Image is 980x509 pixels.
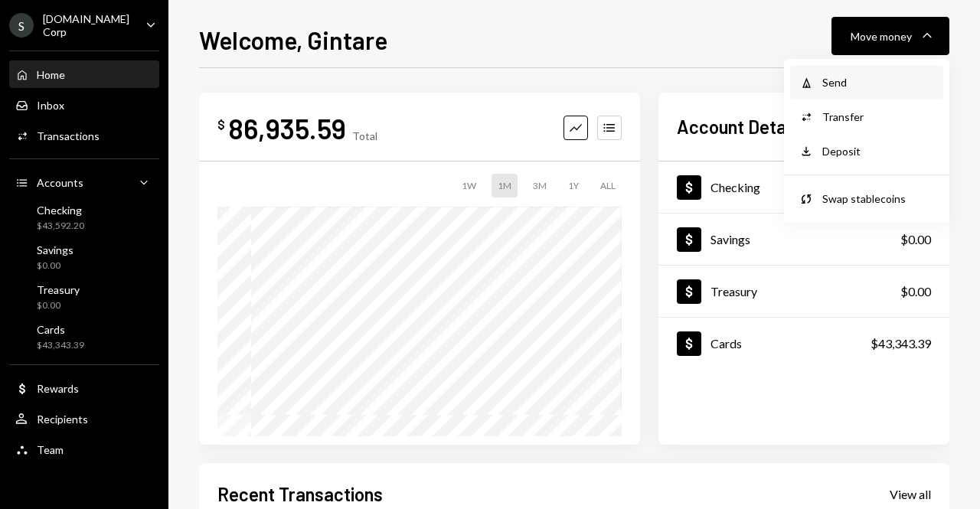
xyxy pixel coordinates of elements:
[9,60,159,88] a: Home
[9,91,159,119] a: Inbox
[352,129,377,142] div: Total
[37,99,64,112] div: Inbox
[822,143,934,159] div: Deposit
[658,162,949,213] a: Checking$43,592.20
[199,24,387,55] h1: Welcome, Gintare
[492,174,518,197] div: 1M
[217,117,225,132] div: $
[900,230,931,249] div: $0.00
[710,284,757,299] div: Treasury
[710,232,750,246] div: Savings
[562,174,585,197] div: 1Y
[710,180,760,194] div: Checking
[9,436,159,463] a: Team
[37,220,84,233] div: $43,592.20
[822,109,934,125] div: Transfer
[37,299,80,312] div: $0.00
[37,204,84,217] div: Checking
[9,318,159,355] a: Cards$43,343.39
[677,114,803,139] h2: Account Details
[9,239,159,276] a: Savings$0.00
[9,405,159,432] a: Recipients
[37,339,84,352] div: $43,343.39
[710,336,742,351] div: Cards
[890,485,931,502] a: View all
[37,176,83,189] div: Accounts
[851,28,912,44] div: Move money
[658,318,949,369] a: Cards$43,343.39
[890,487,931,502] div: View all
[37,443,64,456] div: Team
[456,174,482,197] div: 1W
[37,259,73,272] div: $0.00
[217,481,383,507] h2: Recent Transactions
[822,191,934,207] div: Swap stablecoins
[37,382,79,395] div: Rewards
[658,214,949,265] a: Savings$0.00
[9,199,159,236] a: Checking$43,592.20
[9,122,159,149] a: Transactions
[37,323,84,336] div: Cards
[658,266,949,317] a: Treasury$0.00
[228,111,346,145] div: 86,935.59
[37,413,88,426] div: Recipients
[37,129,100,142] div: Transactions
[9,168,159,196] a: Accounts
[831,17,949,55] button: Move money
[37,243,73,256] div: Savings
[9,279,159,315] a: Treasury$0.00
[37,68,65,81] div: Home
[9,13,34,38] div: S
[43,12,133,38] div: [DOMAIN_NAME] Corp
[594,174,622,197] div: ALL
[9,374,159,402] a: Rewards
[900,282,931,301] div: $0.00
[871,334,931,353] div: $43,343.39
[37,283,80,296] div: Treasury
[822,74,934,90] div: Send
[527,174,553,197] div: 3M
